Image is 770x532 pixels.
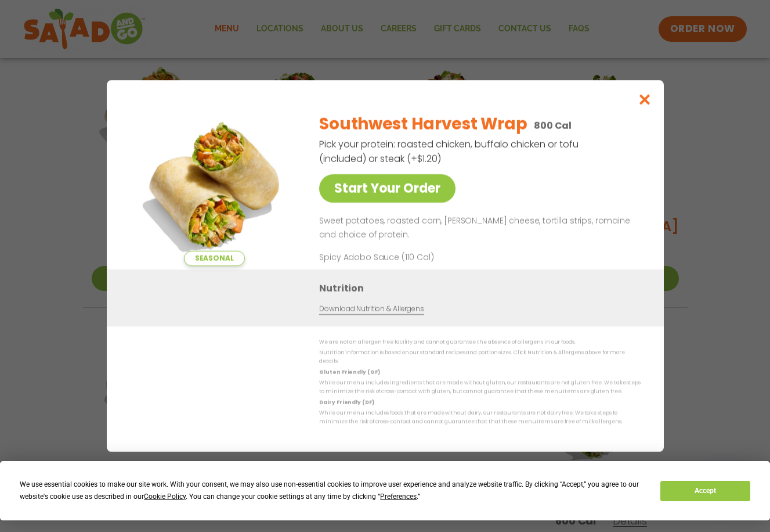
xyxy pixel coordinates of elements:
strong: Gluten Friendly (GF) [319,369,379,376]
button: Accept [660,481,750,501]
button: Close modal [626,80,663,119]
h2: Southwest Harvest Wrap [319,112,527,136]
img: Featured product photo for Southwest Harvest Wrap [133,103,295,266]
a: Start Your Order [319,174,456,203]
p: Pick your protein: roasted chicken, buffalo chicken or tofu (included) or steak (+$1.20) [319,137,580,166]
h3: Nutrition [319,281,646,296]
p: While our menu includes foods that are made without dairy, our restaurants are not dairy free. We... [319,409,641,427]
p: Spicy Adobo Sauce (110 Cal) [319,251,534,264]
strong: Dairy Friendly (DF) [319,399,374,406]
a: Download Nutrition & Allergens [319,304,424,315]
p: We are not an allergen free facility and cannot guarantee the absence of allergens in our foods. [319,338,641,347]
p: Nutrition information is based on our standard recipes and portion sizes. Click Nutrition & Aller... [319,348,641,366]
p: 800 Cal [534,118,572,133]
p: While our menu includes ingredients that are made without gluten, our restaurants are not gluten ... [319,379,641,397]
span: Preferences [380,493,417,501]
span: Cookie Policy [144,493,186,501]
span: Seasonal [183,251,244,266]
div: We use essential cookies to make our site work. With your consent, we may also use non-essential ... [20,479,646,503]
p: Sweet potatoes, roasted corn, [PERSON_NAME] cheese, tortilla strips, romaine and choice of protein. [319,214,636,242]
